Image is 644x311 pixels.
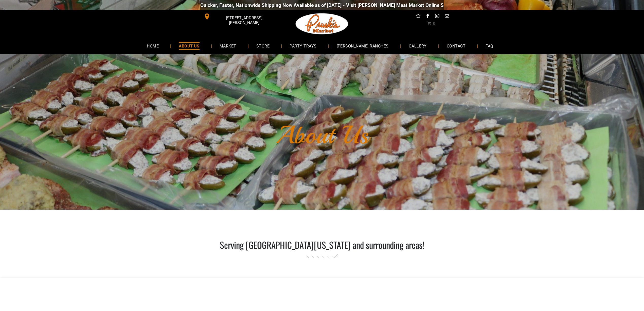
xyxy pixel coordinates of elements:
[275,119,369,151] font: About Us
[424,13,431,21] a: facebook
[249,39,277,53] a: STORE
[200,13,278,21] a: [STREET_ADDRESS][PERSON_NAME]
[282,39,324,53] a: PARTY TRAYS
[478,39,501,53] a: FAQ
[401,39,434,53] a: GALLERY
[415,13,421,21] a: Social network
[211,13,277,28] span: [STREET_ADDRESS][PERSON_NAME]
[433,21,435,25] span: 0
[439,39,473,53] a: CONTACT
[434,13,441,21] a: instagram
[444,13,450,21] a: email
[329,39,396,53] a: [PERSON_NAME] RANCHES
[295,10,349,38] img: Pruski-s+Market+HQ+Logo2-1920w.png
[212,39,244,53] a: MARKET
[139,39,166,53] a: HOME
[200,238,444,251] div: Serving [GEOGRAPHIC_DATA][US_STATE] and surrounding areas!
[171,39,207,53] a: ABOUT US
